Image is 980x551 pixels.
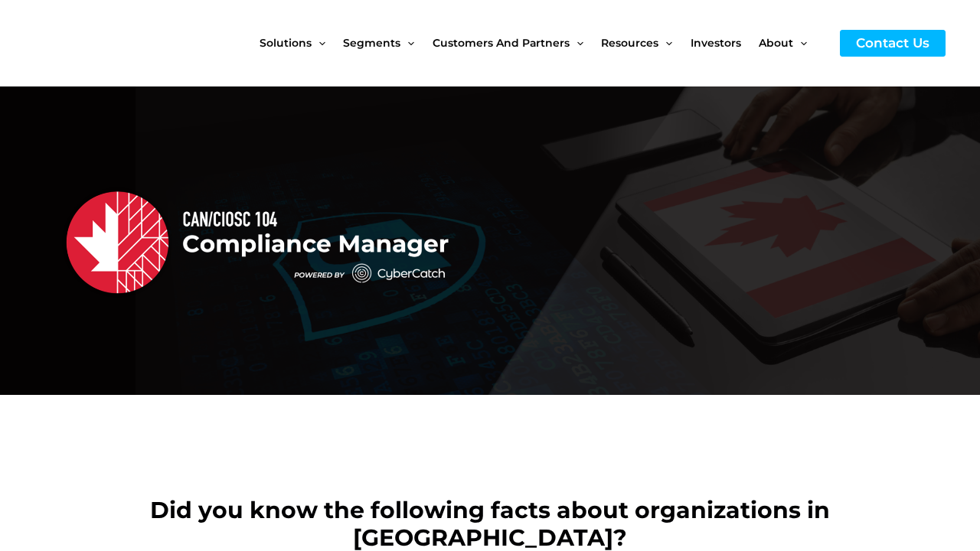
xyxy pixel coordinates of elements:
[400,11,414,75] span: Menu Toggle
[658,11,672,75] span: Menu Toggle
[570,11,583,75] span: Menu Toggle
[691,11,741,75] span: Investors
[793,11,807,75] span: Menu Toggle
[691,11,759,75] a: Investors
[433,11,570,75] span: Customers and Partners
[840,30,946,57] a: Contact Us
[260,11,825,75] nav: Site Navigation: New Main Menu
[759,11,793,75] span: About
[601,11,658,75] span: Resources
[260,11,312,75] span: Solutions
[343,11,400,75] span: Segments
[27,11,211,75] img: CyberCatch
[312,11,325,75] span: Menu Toggle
